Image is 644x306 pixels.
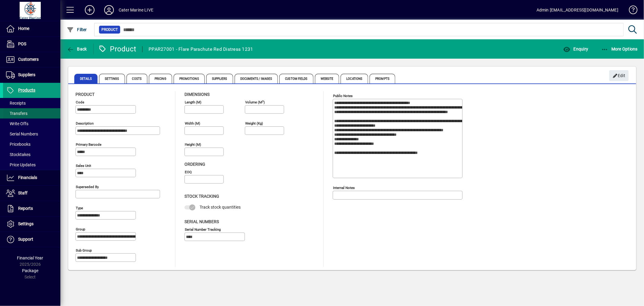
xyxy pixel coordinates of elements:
a: POS [3,37,60,52]
span: Products [18,88,35,93]
span: Ordering [184,162,205,167]
span: Transfers [6,111,27,116]
mat-label: Code [76,100,84,104]
span: Dimensions [184,92,210,97]
span: Product [101,27,118,33]
span: Stocktakes [6,152,30,157]
div: Cater Marine LIVE [119,5,153,15]
span: Locations [341,74,368,83]
mat-label: Public Notes [333,94,353,98]
span: Serial Numbers [184,219,219,224]
span: Prompts [370,74,395,83]
span: Suppliers [206,74,233,83]
mat-label: Superseded by [76,185,99,189]
mat-label: Description [76,121,94,125]
a: Reports [3,201,60,216]
a: Pricebooks [3,139,60,149]
mat-label: Weight (Kg) [245,121,263,125]
a: Home [3,21,60,36]
span: Edit [613,71,626,81]
button: Filter [65,24,88,35]
span: Price Updates [6,162,36,167]
span: Write Offs [6,121,28,126]
a: Staff [3,186,60,201]
span: More Options [601,47,638,51]
span: Reports [18,206,33,211]
mat-label: Internal Notes [333,186,355,190]
span: Package [22,268,38,273]
mat-label: Type [76,206,83,210]
mat-label: Serial Number tracking [185,227,221,231]
a: Knowledge Base [624,1,636,21]
a: Suppliers [3,67,60,83]
span: Suppliers [18,72,35,77]
sup: 3 [262,99,264,103]
span: Stock Tracking [184,194,219,199]
mat-label: Length (m) [185,100,201,104]
a: Settings [3,216,60,232]
a: Write Offs [3,119,60,129]
span: Website [315,74,339,83]
span: Filter [67,27,87,32]
mat-label: Sales unit [76,164,91,168]
span: Promotions [174,74,205,83]
a: Price Updates [3,160,60,170]
mat-label: Primary barcode [76,142,101,147]
span: Track stock quantities [200,205,241,210]
a: Customers [3,52,60,67]
button: More Options [600,44,639,54]
mat-label: Height (m) [185,142,201,147]
span: Customers [18,57,39,62]
mat-label: Sub group [76,248,92,252]
span: Staff [18,190,27,195]
span: POS [18,41,26,46]
span: Enquiry [563,47,588,51]
a: Transfers [3,108,60,119]
button: Add [80,5,99,15]
mat-label: Width (m) [185,121,200,125]
button: Back [65,44,88,54]
button: Enquiry [562,44,590,54]
mat-label: Group [76,227,85,231]
span: Custom Fields [279,74,313,83]
span: Back [67,47,87,51]
span: Pricebooks [6,142,30,147]
button: Edit [609,70,629,81]
span: Receipts [6,101,26,106]
span: Home [18,26,29,31]
div: Admin [EMAIL_ADDRESS][DOMAIN_NAME] [537,5,618,15]
span: Product [75,92,95,97]
span: Details [74,74,98,83]
span: Settings [18,221,34,226]
span: Costs [127,74,148,83]
a: Financials [3,170,60,185]
a: Stocktakes [3,149,60,160]
span: Settings [99,74,125,83]
span: Support [18,237,33,242]
a: Receipts [3,98,60,108]
div: Product [98,44,136,54]
span: Serial Numbers [6,132,38,136]
a: Support [3,232,60,247]
span: Pricing [149,74,172,83]
span: Documents / Images [235,74,278,83]
app-page-header-button: Back [60,44,94,54]
span: Financial Year [17,256,43,260]
div: PPAR27001 - Flare Parachute Red Distress 1231 [149,44,253,54]
span: Financials [18,175,37,180]
mat-label: Volume (m ) [245,100,265,104]
a: Serial Numbers [3,129,60,139]
button: Profile [99,5,119,15]
mat-label: EOQ [185,170,192,174]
